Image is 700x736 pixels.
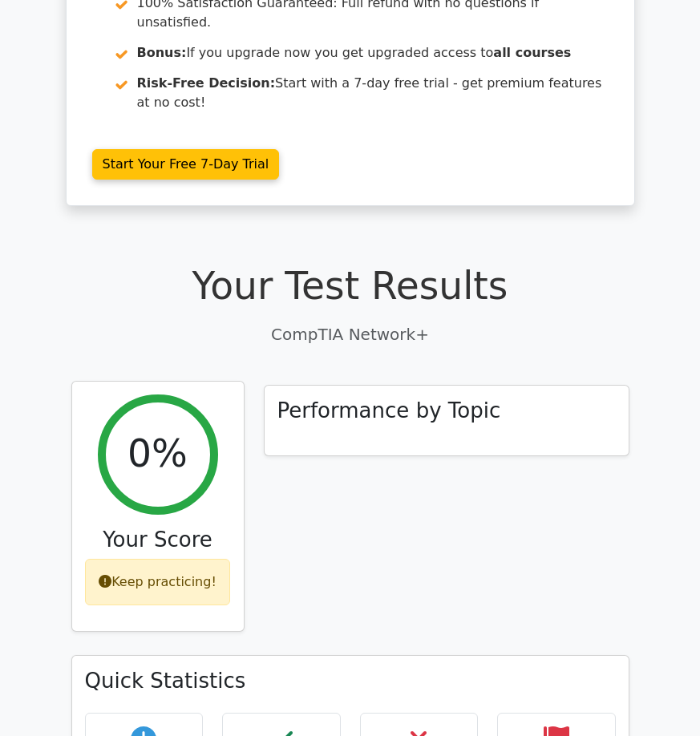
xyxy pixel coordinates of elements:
h3: Quick Statistics [85,669,616,694]
div: Keep practicing! [85,559,230,605]
p: CompTIA Network+ [71,322,629,346]
h2: 0% [127,431,188,477]
h3: Your Score [85,528,231,552]
h3: Performance by Topic [277,398,501,423]
h1: Your Test Results [71,264,629,309]
a: Start Your Free 7-Day Trial [92,149,280,180]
